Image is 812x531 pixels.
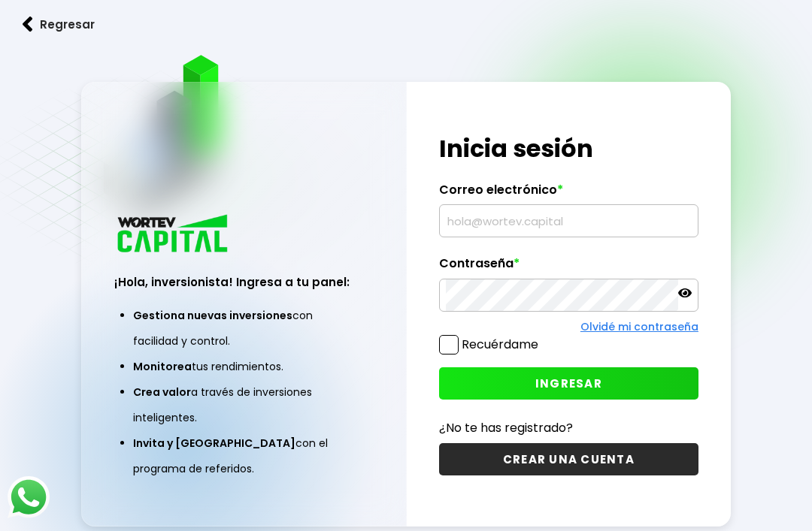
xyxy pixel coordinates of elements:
li: con el programa de referidos. [133,430,355,481]
img: logo_wortev_capital [114,213,233,257]
span: Gestiona nuevas inversiones [133,308,292,323]
label: Recuérdame [462,336,538,353]
span: Crea valor [133,385,191,400]
label: Correo electrónico [439,183,698,205]
span: Invita y [GEOGRAPHIC_DATA] [133,436,295,451]
h1: Inicia sesión [439,131,698,167]
p: ¿No te has registrado? [439,418,698,437]
button: CREAR UNA CUENTA [439,443,698,475]
a: ¿No te has registrado?CREAR UNA CUENTA [439,418,698,475]
li: con facilidad y control. [133,303,355,354]
img: logos_whatsapp-icon.242b2217.svg [8,476,50,518]
label: Contraseña [439,256,698,279]
li: tus rendimientos. [133,354,355,379]
li: a través de inversiones inteligentes. [133,379,355,430]
h3: ¡Hola, inversionista! Ingresa a tu panel: [114,273,374,291]
input: hola@wortev.capital [446,205,692,237]
button: INGRESAR [439,367,698,400]
img: flecha izquierda [23,17,33,32]
span: INGRESAR [535,376,602,391]
a: Olvidé mi contraseña [580,319,698,334]
span: Monitorea [133,359,192,374]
